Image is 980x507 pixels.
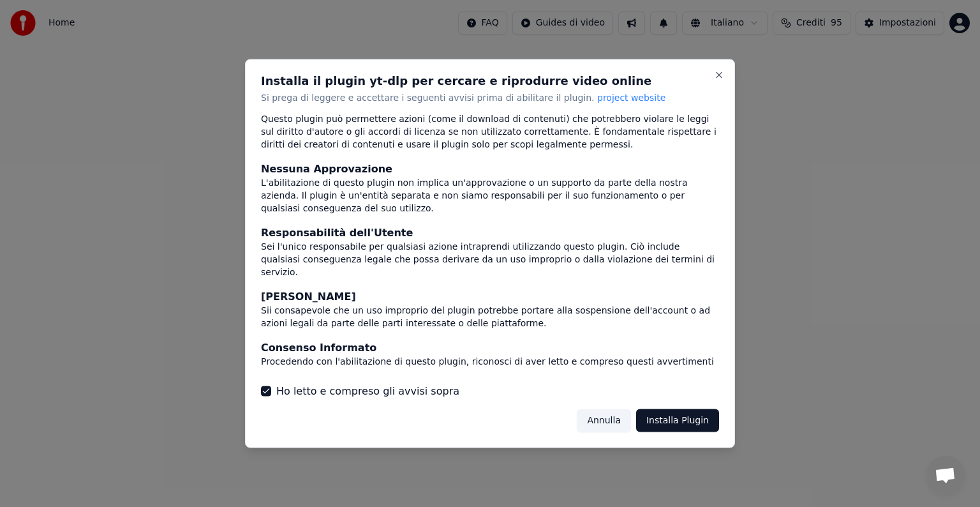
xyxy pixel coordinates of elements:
label: Ho letto e compreso gli avvisi sopra [276,383,459,398]
p: Si prega di leggere e accettare i seguenti avvisi prima di abilitare il plugin. [261,92,719,105]
div: Questo plugin può permettere azioni (come il download di contenuti) che potrebbero violare le leg... [261,112,719,151]
button: Annulla [577,409,631,432]
div: [PERSON_NAME] [261,289,719,304]
h2: Installa il plugin yt-dlp per cercare e riprodurre video online [261,75,719,87]
button: Installa Plugin [636,409,719,432]
div: L'abilitazione di questo plugin non implica un'approvazione o un supporto da parte della nostra a... [261,176,719,215]
div: Procedendo con l'abilitazione di questo plugin, riconosci di aver letto e compreso questi avverti... [261,355,719,381]
div: Sei l'unico responsabile per qualsiasi azione intraprendi utilizzando questo plugin. Ciò include ... [261,240,719,278]
div: Responsabilità dell'Utente [261,225,719,240]
div: Nessuna Approvazione [261,161,719,176]
span: project website [597,93,665,103]
div: Consenso Informato [261,340,719,355]
div: Sii consapevole che un uso improprio del plugin potrebbe portare alla sospensione dell'account o ... [261,304,719,329]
